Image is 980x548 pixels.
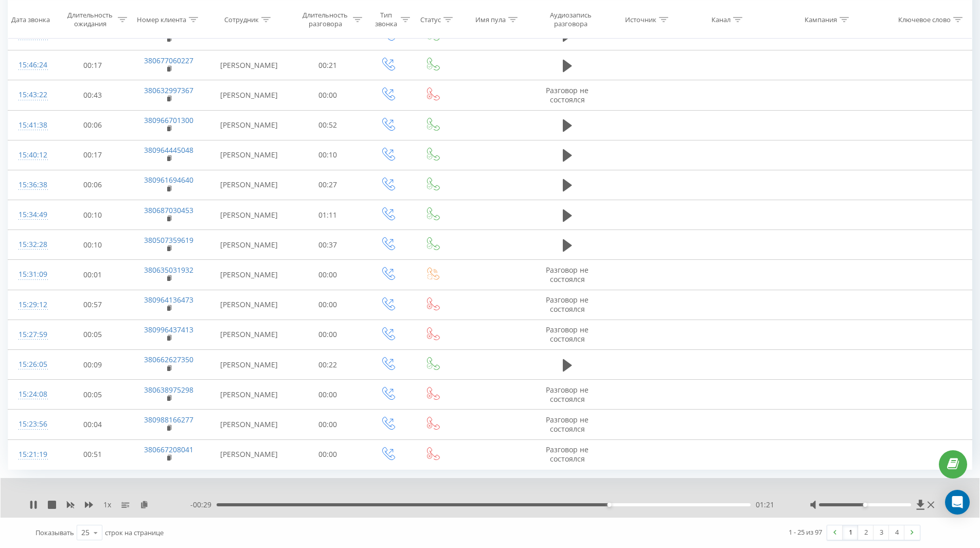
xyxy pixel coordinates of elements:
td: [PERSON_NAME] [207,380,291,410]
div: 1 - 25 из 97 [789,527,822,537]
div: Кампания [805,15,837,24]
td: [PERSON_NAME] [207,170,291,200]
div: 15:36:38 [19,175,45,195]
a: 380635031932 [144,265,193,275]
span: Разговор не состоялся [546,325,589,344]
div: Источник [625,15,656,24]
td: 00:00 [291,260,365,290]
a: 3 [874,525,889,540]
td: [PERSON_NAME] [207,80,291,110]
a: 380964136473 [144,295,193,305]
span: Разговор не состоялся [546,85,589,104]
div: 15:21:19 [19,445,45,465]
a: 380961694640 [144,175,193,185]
td: 00:00 [291,380,365,410]
td: 00:52 [291,110,365,140]
div: Дата звонка [11,15,50,24]
div: 15:23:56 [19,414,45,434]
span: Показывать [35,528,74,537]
div: Сотрудник [224,15,259,24]
td: [PERSON_NAME] [207,110,291,140]
div: 15:41:38 [19,115,45,135]
div: 15:32:28 [19,235,45,255]
td: 00:43 [56,80,130,110]
td: [PERSON_NAME] [207,140,291,170]
td: 00:10 [291,140,365,170]
a: 380507359619 [144,235,193,245]
a: 4 [889,525,904,540]
a: 380964445048 [144,145,193,155]
td: 00:57 [56,290,130,320]
div: Номер клиента [137,15,186,24]
a: 380966701300 [144,115,193,125]
td: 00:06 [56,110,130,140]
div: 15:29:12 [19,295,45,315]
span: 01:21 [756,500,774,510]
td: 00:22 [291,350,365,380]
div: 15:34:49 [19,205,45,225]
span: Разговор не состоялся [546,385,589,404]
td: 01:11 [291,200,365,230]
a: 380677060227 [144,56,193,65]
td: 00:51 [56,439,130,469]
div: Имя пула [475,15,506,24]
div: 15:24:08 [19,384,45,404]
div: Accessibility label [608,503,612,507]
td: 00:17 [56,140,130,170]
div: Канал [711,15,730,24]
div: Длительность разговора [300,11,351,28]
td: 00:10 [56,200,130,230]
div: Тип звонка [374,11,398,28]
td: 00:06 [56,170,130,200]
div: 15:27:59 [19,325,45,345]
div: Статус [420,15,441,24]
td: 00:01 [56,260,130,290]
span: - 00:29 [190,500,217,510]
a: 1 [843,525,858,540]
span: Разговор не состоялся [546,415,589,434]
div: Длительность ожидания [65,11,116,28]
span: строк на странице [105,528,164,537]
a: 380662627350 [144,355,193,364]
div: 15:40:12 [19,145,45,165]
div: 15:26:05 [19,355,45,375]
a: 380996437413 [144,325,193,334]
td: [PERSON_NAME] [207,350,291,380]
td: 00:10 [56,230,130,260]
td: 00:09 [56,350,130,380]
td: [PERSON_NAME] [207,320,291,349]
span: Разговор не состоялся [546,265,589,284]
div: 25 [81,527,90,538]
td: 00:21 [291,50,365,80]
div: Ключевое слово [898,15,951,24]
a: 380638975298 [144,385,193,395]
td: 00:37 [291,230,365,260]
td: [PERSON_NAME] [207,439,291,469]
td: 00:00 [291,320,365,349]
a: 380632997367 [144,85,193,95]
td: [PERSON_NAME] [207,260,291,290]
td: 00:00 [291,439,365,469]
a: 2 [858,525,874,540]
a: 380667208041 [144,445,193,454]
td: [PERSON_NAME] [207,230,291,260]
div: Accessibility label [863,503,867,507]
td: [PERSON_NAME] [207,410,291,439]
td: 00:17 [56,50,130,80]
td: [PERSON_NAME] [207,290,291,320]
td: [PERSON_NAME] [207,50,291,80]
td: 00:00 [291,410,365,439]
td: 00:27 [291,170,365,200]
td: 00:04 [56,410,130,439]
div: Аудиозапись разговора [541,11,600,28]
td: 00:05 [56,380,130,410]
span: Разговор не состоялся [546,295,589,314]
a: 380988166277 [144,415,193,425]
div: 15:31:09 [19,264,45,285]
span: Разговор не состоялся [546,445,589,464]
td: 00:05 [56,320,130,349]
td: 00:00 [291,290,365,320]
div: 15:43:22 [19,85,45,105]
td: [PERSON_NAME] [207,200,291,230]
span: 1 x [103,500,111,510]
